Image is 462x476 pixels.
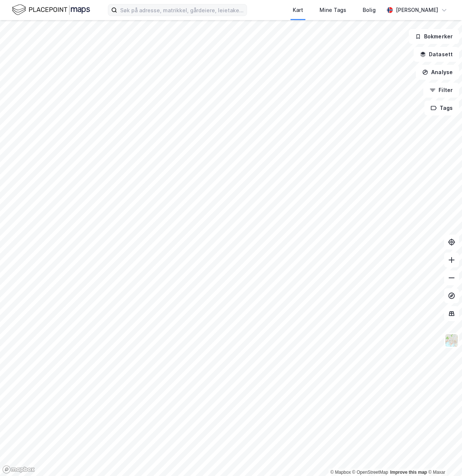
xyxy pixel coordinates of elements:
[425,440,462,476] iframe: Chat Widget
[12,3,90,16] img: logo.f888ab2527a4732fd821a326f86c7f29.svg
[117,4,247,16] input: Søk på adresse, matrikkel, gårdeiere, leietakere eller personer
[363,6,376,15] div: Bolig
[396,6,438,15] div: [PERSON_NAME]
[320,6,346,15] div: Mine Tags
[293,6,303,15] div: Kart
